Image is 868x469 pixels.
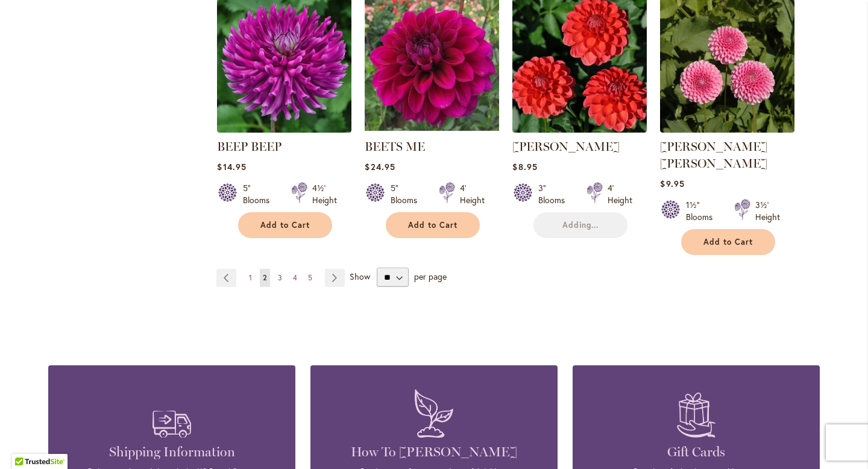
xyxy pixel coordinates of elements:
[238,212,332,238] button: Add to Cart
[386,212,480,238] button: Add to Cart
[365,124,499,135] a: BEETS ME
[538,182,572,206] div: 3" Blooms
[660,124,794,135] a: BETTY ANNE
[249,273,252,282] span: 1
[703,237,753,247] span: Add to Cart
[243,182,277,206] div: 5" Blooms
[66,444,277,461] h4: Shipping Information
[512,139,620,154] a: [PERSON_NAME]
[365,139,425,154] a: BEETS ME
[460,182,485,206] div: 4' Height
[512,161,537,172] span: $8.95
[263,273,267,282] span: 2
[217,139,281,154] a: BEEP BEEP
[391,182,424,206] div: 5" Blooms
[217,124,351,135] a: BEEP BEEP
[290,269,300,287] a: 4
[591,444,802,461] h4: Gift Cards
[608,182,632,206] div: 4' Height
[414,271,447,282] span: per page
[686,199,720,223] div: 1½" Blooms
[660,178,684,189] span: $9.95
[660,139,767,171] a: [PERSON_NAME] [PERSON_NAME]
[312,182,337,206] div: 4½' Height
[293,273,297,282] span: 4
[350,271,370,282] span: Show
[308,273,312,282] span: 5
[365,161,395,172] span: $24.95
[9,426,43,460] iframe: Launch Accessibility Center
[305,269,315,287] a: 5
[329,444,539,461] h4: How To [PERSON_NAME]
[278,273,282,282] span: 3
[217,161,246,172] span: $14.95
[260,220,310,230] span: Add to Cart
[512,124,647,135] a: BENJAMIN MATTHEW
[246,269,255,287] a: 1
[755,199,780,223] div: 3½' Height
[408,220,458,230] span: Add to Cart
[681,229,775,255] button: Add to Cart
[275,269,285,287] a: 3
